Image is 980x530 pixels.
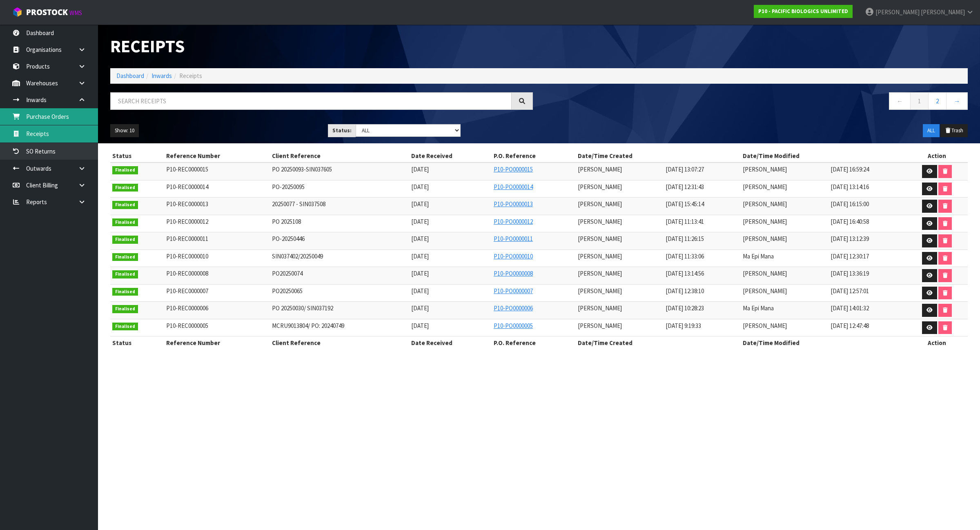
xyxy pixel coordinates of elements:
span: [DATE] 12:47:48 [831,322,869,330]
span: [PERSON_NAME] [743,165,787,173]
span: PO 2025108 [272,218,301,225]
span: PO20250065 [272,287,303,295]
span: Ma Epi Mana [743,252,774,260]
strong: P10 - PACIFIC BIOLOGICS UNLIMITED [758,8,848,15]
th: P.O. Reference [492,336,576,350]
span: [PERSON_NAME] [875,8,920,16]
span: Finalised [112,201,138,209]
span: [DATE] 12:38:10 [666,287,704,295]
span: [DATE] 12:31:43 [666,183,704,191]
span: P10-REC0000008 [166,269,208,277]
th: Date/Time Modified [741,149,906,163]
span: [DATE] [411,269,429,277]
span: [PERSON_NAME] [578,252,622,260]
span: Finalised [112,305,138,313]
span: 20250077 - SIN037508 [272,200,325,208]
span: [DATE] 13:07:27 [666,165,704,173]
span: [DATE] 11:26:15 [666,235,704,243]
span: [PERSON_NAME] [578,200,622,208]
span: [DATE] [411,218,429,225]
span: [PERSON_NAME] [743,218,787,225]
span: [DATE] 13:14:16 [831,183,869,191]
a: P10-PO0000013 [494,200,533,208]
span: [DATE] [411,183,429,191]
span: [PERSON_NAME] [578,165,622,173]
a: ← [889,92,911,110]
span: [DATE] 9:19:33 [666,322,701,330]
span: [DATE] 13:36:19 [831,269,869,277]
span: Finalised [112,184,138,192]
span: [DATE] [411,165,429,173]
h1: Receipts [110,37,533,56]
span: [PERSON_NAME] [578,269,622,277]
span: Finalised [112,236,138,244]
span: [PERSON_NAME] [743,269,787,277]
th: Status [110,336,164,350]
th: Date/Time Created [576,336,741,350]
button: Show: 10 [110,124,139,137]
span: P10-REC0000007 [166,287,208,295]
span: PO 20250030/ SIN037192 [272,304,333,312]
th: Status [110,149,164,163]
span: [DATE] 13:12:39 [831,235,869,243]
th: P.O. Reference [492,149,576,163]
a: P10-PO0000006 [494,304,533,312]
span: PO-20250446 [272,235,305,243]
span: MCRU9013804/ PO: 20240749 [272,322,344,330]
span: Finalised [112,270,138,278]
span: [DATE] 16:15:00 [831,200,869,208]
span: [PERSON_NAME] [743,235,787,243]
span: [PERSON_NAME] [921,8,965,16]
th: Reference Number [164,149,270,163]
span: P10-REC0000013 [166,200,208,208]
span: [DATE] 12:30:17 [831,252,869,260]
a: Dashboard [116,72,144,80]
span: [DATE] 16:59:24 [831,165,869,173]
span: [DATE] [411,304,429,312]
a: P10-PO0000008 [494,269,533,277]
span: PO 20250093-SIN037605 [272,165,332,173]
img: cube-alt.png [12,7,22,17]
span: [DATE] 11:33:06 [666,252,704,260]
a: P10-PO0000015 [494,165,533,173]
span: [PERSON_NAME] [578,304,622,312]
span: [DATE] [411,200,429,208]
a: → [946,92,968,110]
span: [DATE] [411,235,429,243]
span: [DATE] 11:13:41 [666,218,704,225]
span: [DATE] 16:40:58 [831,218,869,225]
th: Client Reference [270,336,409,350]
span: Finalised [112,166,138,174]
span: [DATE] 10:28:23 [666,304,704,312]
span: [DATE] 13:14:56 [666,269,704,277]
span: [DATE] 14:01:32 [831,304,869,312]
small: WMS [69,9,82,17]
button: ALL [923,124,940,137]
span: [DATE] 12:57:01 [831,287,869,295]
span: [PERSON_NAME] [578,322,622,330]
span: [PERSON_NAME] [743,183,787,191]
span: Ma Epi Mana [743,304,774,312]
th: Action [906,336,968,350]
span: P10-REC0000011 [166,235,208,243]
th: Date Received [409,336,492,350]
span: Finalised [112,288,138,296]
span: [PERSON_NAME] [578,287,622,295]
span: P10-REC0000010 [166,252,208,260]
span: P10-REC0000006 [166,304,208,312]
strong: Status: [332,127,352,134]
span: P10-REC0000015 [166,165,208,173]
span: [DATE] 15:45:14 [666,200,704,208]
span: ProStock [26,7,68,18]
span: PO-20250095 [272,183,305,191]
span: PO20250074 [272,269,303,277]
th: Date Received [409,149,492,163]
span: [PERSON_NAME] [578,218,622,225]
th: Client Reference [270,149,409,163]
span: Finalised [112,323,138,331]
span: Receipts [179,72,202,80]
a: 2 [928,92,947,110]
th: Reference Number [164,336,270,350]
span: [PERSON_NAME] [578,235,622,243]
span: P10-REC0000014 [166,183,208,191]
